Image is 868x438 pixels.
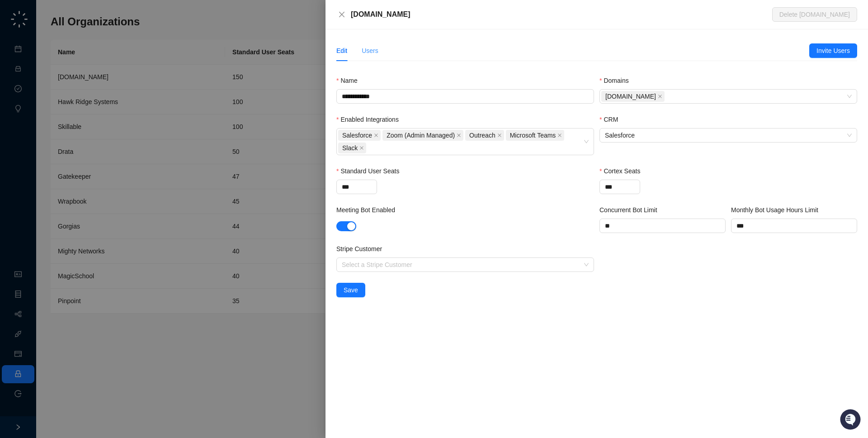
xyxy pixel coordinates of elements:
span: close [359,146,364,150]
span: Salesforce [605,129,852,142]
div: [DOMAIN_NAME] [351,9,772,20]
input: Name [336,89,594,104]
span: close [457,133,461,138]
input: Cortex Seats [600,180,640,194]
label: Standard User Seats [336,166,406,176]
span: Docs [18,127,33,136]
span: Slack [338,143,366,153]
input: Monthly Bot Usage Hours Limit [731,219,857,233]
span: Zoom (Admin Managed) [382,130,463,141]
span: Microsoft Teams [510,130,556,140]
div: Edit [336,46,347,56]
iframe: Open customer support [839,408,863,433]
label: Meeting Bot Enabled [336,205,401,215]
div: Users [362,46,378,56]
p: Welcome 👋 [9,36,165,51]
label: Enabled Integrations [336,114,405,124]
label: Concurrent Bot Limit [599,205,664,215]
img: 5124521997842_fc6d7dfcefe973c2e489_88.png [9,82,25,98]
span: [DOMAIN_NAME] [605,91,656,101]
button: Start new chat [154,85,165,95]
span: close [557,133,562,138]
div: We're available if you need us! [31,91,114,98]
span: Outreach [469,130,495,140]
div: 📚 [9,128,16,135]
span: Zoom (Admin Managed) [387,130,455,140]
img: Swyft AI [9,9,27,27]
span: Salesforce [342,130,372,140]
label: CRM [599,114,624,124]
span: close [338,11,345,18]
button: Invite Users [809,43,857,58]
button: Meeting Bot Enabled [336,221,356,231]
a: 📚Docs [5,123,37,139]
input: Standard User Seats [337,180,377,194]
span: Salesforce [338,130,381,141]
span: Outreach [465,130,504,141]
span: Microsoft Teams [506,130,565,141]
input: Enabled Integrations [368,145,370,152]
span: Slack [342,143,358,153]
span: Pylon [90,149,109,156]
span: close [374,133,378,138]
label: Domains [599,76,635,86]
div: 📶 [41,128,48,135]
label: Stripe Customer [336,244,388,254]
span: synthesia.io [601,91,665,102]
input: Concurrent Bot Limit [600,219,725,233]
a: 📶Status [37,123,73,139]
label: Monthly Bot Usage Hours Limit [731,205,825,215]
button: Delete [DOMAIN_NAME] [772,7,857,22]
span: close [658,94,662,99]
div: Start new chat [31,82,148,91]
span: close [497,133,502,138]
h2: How can we help? [9,51,165,65]
input: Domains [666,93,668,100]
span: Save [344,285,358,295]
a: Powered byPylon [64,148,109,156]
span: Status [50,127,70,136]
button: Close [336,9,347,20]
input: Stripe Customer [342,258,583,271]
span: Invite Users [816,46,850,56]
button: Save [336,283,365,297]
label: Cortex Seats [599,166,646,176]
label: Name [336,76,364,86]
